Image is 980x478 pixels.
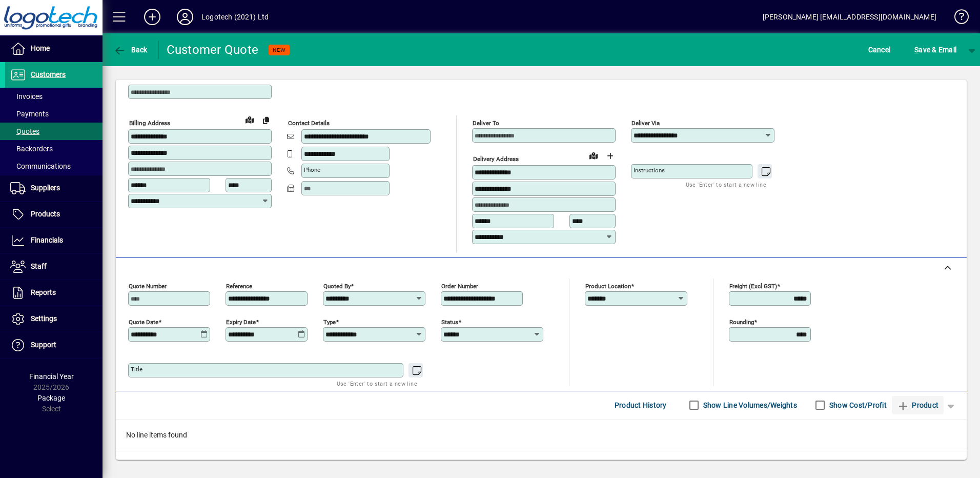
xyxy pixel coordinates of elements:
[5,280,103,306] a: Reports
[914,46,918,54] span: S
[116,420,967,451] div: No line items found
[914,42,956,58] span: ave & Email
[31,236,63,244] span: Financials
[31,288,56,296] span: Reports
[337,377,417,389] mat-hint: Use 'Enter' to start a new line
[441,282,478,289] mat-label: Order number
[5,157,103,175] a: Communications
[610,396,671,414] button: Product History
[111,41,150,59] button: Back
[258,112,274,128] button: Copy to Delivery address
[31,210,60,218] span: Products
[909,41,962,59] button: Save & Email
[129,282,167,289] mat-label: Quote number
[866,41,893,59] button: Cancel
[473,120,499,127] mat-label: Deliver To
[947,2,967,35] a: Knowledge Base
[5,254,103,280] a: Staff
[441,318,458,325] mat-label: Status
[10,92,43,101] span: Invoices
[201,9,269,25] div: Logotech (2021) Ltd
[304,166,320,173] mat-label: Phone
[31,70,66,78] span: Customers
[615,397,667,413] span: Product History
[131,366,142,373] mat-label: Title
[241,111,258,128] a: View on map
[5,202,103,227] a: Products
[827,400,887,410] label: Show Cost/Profit
[729,318,754,325] mat-label: Rounding
[226,318,256,325] mat-label: Expiry date
[273,47,285,53] span: NEW
[129,318,158,325] mat-label: Quote date
[5,88,103,105] a: Invoices
[31,184,60,192] span: Suppliers
[5,105,103,123] a: Payments
[631,120,660,127] mat-label: Deliver via
[5,175,103,201] a: Suppliers
[113,46,148,54] span: Back
[31,314,57,323] span: Settings
[5,36,103,62] a: Home
[226,282,252,289] mat-label: Reference
[729,282,777,289] mat-label: Freight (excl GST)
[585,147,602,164] a: View on map
[5,140,103,157] a: Backorders
[169,8,201,26] button: Profile
[602,148,618,164] button: Choose address
[10,145,53,153] span: Backorders
[585,282,631,289] mat-label: Product location
[31,44,50,52] span: Home
[892,396,944,414] button: Product
[897,397,938,413] span: Product
[5,228,103,253] a: Financials
[31,341,56,349] span: Support
[10,127,39,135] span: Quotes
[323,282,351,289] mat-label: Quoted by
[634,167,665,174] mat-label: Instructions
[37,394,65,402] span: Package
[31,262,47,270] span: Staff
[701,400,797,410] label: Show Line Volumes/Weights
[103,41,159,59] app-page-header-button: Back
[10,110,49,118] span: Payments
[5,306,103,332] a: Settings
[136,8,169,26] button: Add
[686,178,766,190] mat-hint: Use 'Enter' to start a new line
[167,42,259,58] div: Customer Quote
[868,42,891,58] span: Cancel
[763,9,936,25] div: [PERSON_NAME] [EMAIL_ADDRESS][DOMAIN_NAME]
[323,318,336,325] mat-label: Type
[29,372,74,381] span: Financial Year
[5,332,103,358] a: Support
[5,123,103,140] a: Quotes
[10,162,71,170] span: Communications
